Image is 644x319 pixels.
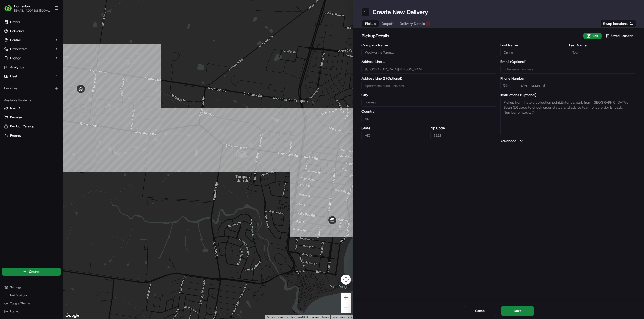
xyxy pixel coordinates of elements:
[2,54,61,62] button: Engage
[361,81,497,90] input: Apartment, suite, unit, etc.
[500,138,636,143] button: Advanced
[10,133,21,138] span: Returns
[2,45,61,53] button: Orchestrate
[361,131,428,140] input: Enter state
[14,9,50,13] button: [EMAIL_ADDRESS][DOMAIN_NAME]
[500,93,636,97] label: Instructions (Optional)
[361,48,497,57] input: Enter company name
[361,43,497,47] label: Company Name
[430,126,497,130] label: Zip Code
[341,275,351,285] button: Map camera controls
[10,301,30,305] span: Toggle Theme
[464,306,496,316] button: Cancel
[64,312,81,319] img: Google
[10,124,34,129] span: Product Catalog
[10,106,21,111] span: Nash AI
[500,65,636,74] input: Enter email address
[341,303,351,313] button: Zoom out
[500,60,636,63] label: Email (Optional)
[2,72,61,80] button: Fleet
[2,84,61,92] div: Favorites
[2,36,61,44] button: Control
[322,316,329,318] a: Terms (opens in new tab)
[291,316,319,318] span: Map data ©2025 Google
[332,316,352,318] a: Report a map error
[267,315,288,319] button: Keyboard shortcuts
[601,20,636,28] button: Swap locations
[10,47,28,51] span: Orchestrate
[2,284,61,291] button: Settings
[500,77,636,80] label: Phone Number
[4,4,12,12] img: HomeRun
[341,293,351,303] button: Zoom in
[2,268,61,276] button: Create
[500,43,567,47] label: First Name
[361,65,497,74] input: Enter address
[501,306,534,316] button: Next
[14,4,30,9] button: HomeRun
[64,312,81,319] a: Open this area in Google Maps (opens a new window)
[361,114,497,123] input: Enter country
[500,138,516,143] label: Advanced
[10,38,21,42] span: Control
[569,43,636,47] label: Last Name
[10,56,21,60] span: Engage
[2,300,61,307] button: Toggle Theme
[10,309,20,313] span: Log out
[603,32,636,39] button: Saved Location
[4,115,59,120] a: Promise
[10,74,17,79] span: Fleet
[500,98,636,135] textarea: Pickup from instore collection point.Enter carpark from [GEOGRAPHIC_DATA]. Scan QR code to check ...
[361,110,497,113] label: Country
[361,77,497,80] label: Address Line 2 (Optional)
[10,285,21,289] span: Settings
[361,126,428,130] label: State
[583,33,602,39] button: Edit
[430,131,497,140] input: Enter zip code
[10,20,20,24] span: Orders
[29,269,40,274] span: Create
[500,48,567,57] input: Enter first name
[513,81,636,90] input: Enter phone number
[2,63,61,71] a: Analytics
[382,21,394,26] span: Dropoff
[400,21,425,26] span: Delivery Details
[4,124,59,129] a: Product Catalog
[4,133,59,138] a: Returns
[2,96,61,104] div: Available Products
[611,34,633,38] span: Saved Location
[10,293,28,297] span: Notifications
[365,21,376,26] span: Pickup
[2,27,61,35] a: Deliveries
[4,106,59,111] a: Nash AI
[603,21,628,26] span: Swap locations
[2,122,61,131] button: Product Catalog
[2,104,61,112] button: Nash AI
[10,29,24,33] span: Deliveries
[2,308,61,315] button: Log out
[361,60,497,63] label: Address Line 1
[361,98,497,107] input: Enter city
[2,18,61,26] a: Orders
[10,65,24,70] span: Analytics
[569,48,636,57] input: Enter last name
[2,113,61,121] button: Promise
[2,132,61,140] button: Returns
[2,292,61,299] button: Notifications
[2,2,52,14] button: HomeRunHomeRun[EMAIL_ADDRESS][DOMAIN_NAME]
[361,93,497,97] label: City
[361,32,580,39] h2: pickup Details
[10,115,22,120] span: Promise
[373,8,428,16] h1: Create New Delivery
